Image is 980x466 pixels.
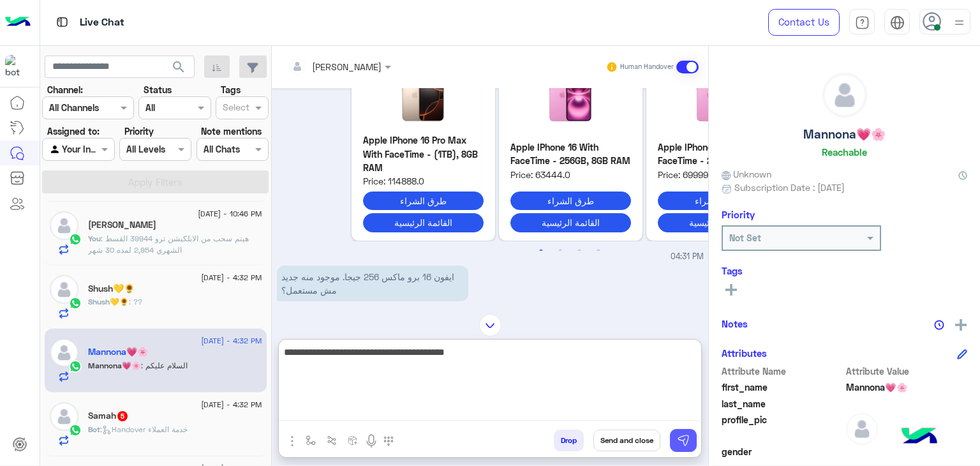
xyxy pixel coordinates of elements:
[50,402,78,431] img: defaultAdmin.png
[124,124,154,138] label: Priority
[88,220,156,230] h5: Peter
[69,424,82,437] img: WhatsApp
[198,208,262,220] span: [DATE] - 10:46 PM
[54,14,70,30] img: tab
[69,297,82,310] img: WhatsApp
[846,365,968,378] span: Attribute Value
[201,124,262,138] label: Note mentions
[221,83,241,96] label: Tags
[364,433,379,449] img: send voice note
[88,234,101,243] span: You
[593,430,660,451] button: Send and close
[50,211,78,240] img: defaultAdmin.png
[221,100,249,117] div: Select
[934,320,944,330] img: notes
[80,14,124,31] p: Live Chat
[897,415,942,460] img: hulul-logo.png
[722,380,843,394] span: first_name
[722,365,843,378] span: Attribute Name
[955,319,967,331] img: add
[846,380,968,394] span: Mannona💗🌸
[5,55,28,78] img: 1403182699927242
[722,445,843,458] span: gender
[722,318,748,329] h6: Notes
[671,251,704,263] span: 04:31 PM
[535,244,547,257] button: 1 of 2
[951,15,967,31] img: profile
[722,167,771,181] span: Unknown
[846,413,878,445] img: defaultAdmin.png
[363,63,484,127] img: Apple-IPhone-16-Pro-Max-With-FaceTime-1TB-8GB-RAM_Apple_21951_1.jpeg
[88,410,129,421] h5: Samah
[677,434,690,447] img: send message
[510,192,631,210] button: طرق الشراء
[69,360,82,373] img: WhatsApp
[88,347,148,357] h5: Mannona💗🌸
[47,124,100,138] label: Assigned to:
[890,15,905,30] img: tab
[88,425,100,434] span: Bot
[592,244,605,257] button: 4 of 2
[846,445,968,458] span: null
[734,181,845,194] span: Subscription Date : [DATE]
[722,397,843,410] span: last_name
[722,265,967,276] h6: Tags
[163,56,195,83] button: search
[100,425,188,434] span: : Handover خدمة العملاء
[510,63,631,127] img: Apple-IPhone-16-With-FaceTime-256GB-8GB-RAM_Apple_22118_1.jpeg
[327,435,337,446] img: Trigger scenario
[383,436,394,446] img: make a call
[658,168,778,181] span: Price: 69999.0
[69,233,82,246] img: WhatsApp
[343,430,364,451] button: create order
[658,213,778,232] button: القائمة الرئيسية
[363,174,484,188] span: Price: 114888.0
[322,430,343,451] button: Trigger scenario
[141,361,188,370] span: السلام عليكم
[88,361,141,370] span: Mannona💗🌸
[573,244,586,257] button: 3 of 2
[285,433,300,449] img: send attachment
[722,413,843,442] span: profile_pic
[171,59,186,75] span: search
[620,62,674,72] small: Human Handover
[722,209,755,220] h6: Priority
[201,335,262,347] span: [DATE] - 4:32 PM
[554,430,584,451] button: Drop
[50,275,78,304] img: defaultAdmin.png
[42,170,269,193] button: Apply Filters
[658,63,778,127] img: Apple-IPhone-16-Plus-With-FaceTime-256GB-8GB-RAM_Apple_22117_1.jpeg
[201,399,262,410] span: [DATE] - 4:32 PM
[363,133,484,174] p: Apple IPhone 16 Pro Max With FaceTime - (1TB), 8GB RAM
[510,168,631,181] span: Price: 63444.0
[88,297,129,306] span: Shush💛🌻
[88,283,135,294] h5: Shush💛🌻
[722,347,767,359] h6: Attributes
[348,435,358,446] img: create order
[47,83,83,96] label: Channel:
[823,73,866,117] img: defaultAdmin.png
[306,435,316,446] img: select flow
[88,234,249,255] span: هيتم سحب من الابلكيشن ترو 39944 القسط الشهري 2,954 لمده 30 شهر
[803,127,886,142] h5: Mannona💗🌸
[363,213,484,232] button: القائمة الرئيسية
[554,244,567,257] button: 2 of 2
[50,338,78,367] img: defaultAdmin.png
[510,140,631,168] p: Apple IPhone 16 With FaceTime - 256GB, 8GB RAM
[301,430,322,451] button: select flow
[117,411,128,421] span: 5
[768,9,840,36] a: Contact Us
[822,146,867,158] h6: Reachable
[479,314,501,336] img: scroll
[658,140,778,168] p: Apple IPhone 16 Plus With FaceTime - 256GB, 8GB RAM
[129,297,142,306] span: ??
[277,266,468,301] p: 17/8/2025, 4:32 PM
[5,9,31,36] img: Logo
[658,192,778,210] button: طرق الشراء
[201,272,262,283] span: [DATE] - 4:32 PM
[363,192,484,210] button: طرق الشراء
[855,15,870,30] img: tab
[849,9,875,36] a: tab
[510,213,631,232] button: القائمة الرئيسية
[144,83,172,96] label: Status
